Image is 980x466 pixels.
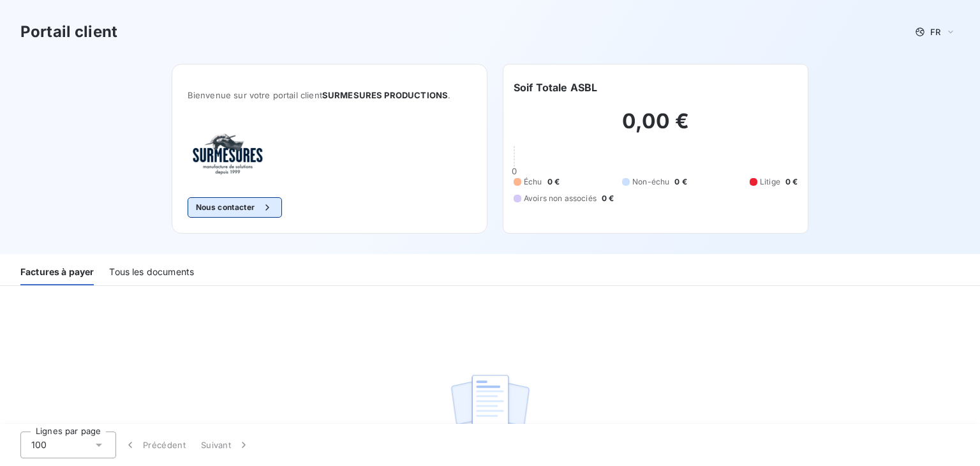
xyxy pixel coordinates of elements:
[602,193,614,204] span: 0 €
[514,109,798,147] h2: 0,00 €
[514,80,597,95] h6: Soif Totale ASBL
[632,176,669,188] span: Non-échu
[116,432,193,458] button: Précédent
[20,20,117,43] h3: Portail client
[760,176,780,188] span: Litige
[31,439,47,451] span: 100
[524,193,597,204] span: Avoirs non associés
[674,176,687,188] span: 0 €
[449,368,531,447] img: empty state
[20,259,94,285] div: Factures à payer
[193,432,258,458] button: Suivant
[785,176,798,188] span: 0 €
[322,90,448,100] span: SURMESURES PRODUCTIONS
[524,176,542,188] span: Échu
[188,90,471,100] span: Bienvenue sur votre portail client .
[188,131,269,177] img: Company logo
[930,27,940,37] span: FR
[512,166,517,176] span: 0
[547,176,560,188] span: 0 €
[109,259,194,285] div: Tous les documents
[188,197,282,218] button: Nous contacter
